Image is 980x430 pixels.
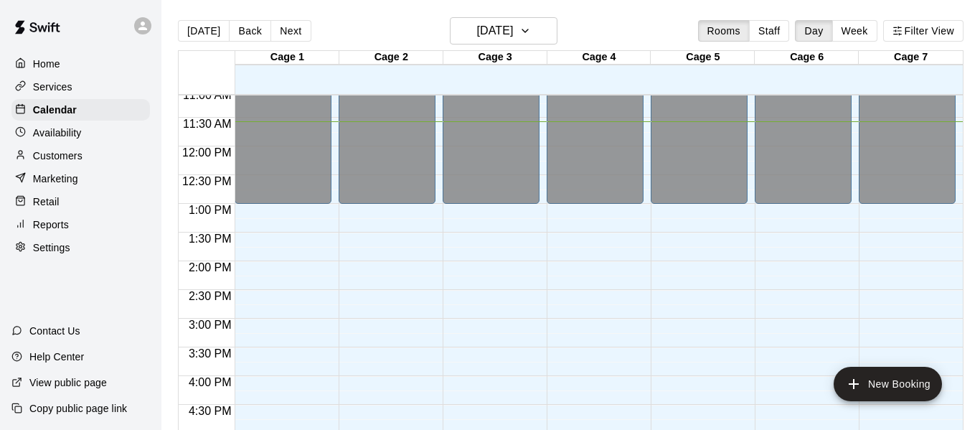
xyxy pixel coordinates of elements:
[185,204,235,216] span: 1:00 PM
[547,51,651,65] div: Cage 4
[11,214,150,235] a: Reports
[29,350,84,364] p: Help Center
[185,261,235,274] span: 2:00 PM
[33,80,72,94] p: Services
[450,17,557,45] button: [DATE]
[179,175,235,187] span: 12:30 PM
[33,218,69,232] p: Reports
[476,21,513,41] h6: [DATE]
[11,122,150,144] a: Availability
[749,20,790,42] button: Staff
[11,237,150,258] a: Settings
[859,51,963,65] div: Cage 7
[185,347,235,360] span: 3:30 PM
[229,20,271,42] button: Back
[755,51,859,65] div: Cage 6
[834,367,942,401] button: add
[270,20,311,42] button: Next
[235,51,339,65] div: Cage 1
[443,51,547,65] div: Cage 3
[33,195,60,209] p: Retail
[179,118,235,130] span: 11:30 AM
[11,53,150,75] a: Home
[795,20,832,42] button: Day
[178,20,230,42] button: [DATE]
[651,51,755,65] div: Cage 5
[832,20,877,42] button: Week
[185,319,235,331] span: 3:00 PM
[698,20,750,42] button: Rooms
[33,240,70,255] p: Settings
[33,57,60,71] p: Home
[11,76,150,98] a: Services
[883,20,963,42] button: Filter View
[11,145,150,167] a: Customers
[29,324,80,338] p: Contact Us
[11,168,150,190] a: Marketing
[11,99,150,121] a: Calendar
[185,233,235,245] span: 1:30 PM
[185,290,235,302] span: 2:30 PM
[29,401,127,416] p: Copy public page link
[185,376,235,388] span: 4:00 PM
[179,89,235,101] span: 11:00 AM
[33,149,83,163] p: Customers
[179,146,235,159] span: 12:00 PM
[33,103,77,117] p: Calendar
[29,375,107,390] p: View public page
[33,172,78,186] p: Marketing
[339,51,443,65] div: Cage 2
[185,405,235,417] span: 4:30 PM
[33,126,82,140] p: Availability
[11,191,150,212] a: Retail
